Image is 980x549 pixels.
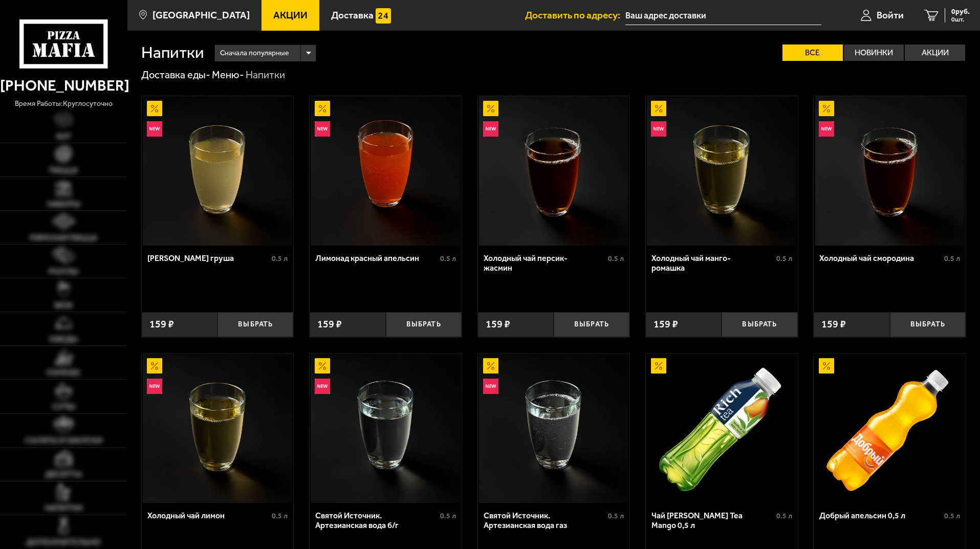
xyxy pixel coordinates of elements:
[608,512,624,520] span: 0.5 л
[315,358,330,374] img: Акционный
[484,511,606,530] div: Святой Источник. Артезианская вода газ
[311,354,460,503] img: Святой Источник. Артезианская вода б/г
[143,354,292,503] img: Холодный чай лимон
[483,101,498,116] img: Акционный
[142,354,294,503] a: АкционныйНовинкаХолодный чай лимон
[646,354,798,503] a: АкционныйЧай Rich Green Tea Mango 0,5 л
[951,8,970,15] span: 0 руб.
[815,96,965,246] img: Холодный чай смородина
[819,358,834,374] img: Акционный
[315,121,330,137] img: Новинка
[890,312,966,337] button: Выбрать
[315,379,330,394] img: Новинка
[147,121,162,137] img: Новинка
[315,511,438,530] div: Святой Источник. Артезианская вода б/г
[141,45,204,61] h1: Напитки
[646,96,798,246] a: АкционныйНовинкаХолодный чай манго-ромашка
[440,512,456,520] span: 0.5 л
[819,511,942,520] div: Добрый апельсин 0,5 л
[625,6,821,25] input: Ваш адрес доставки
[647,96,796,246] img: Холодный чай манго-ромашка
[45,470,82,478] span: Десерты
[647,354,796,503] img: Чай Rich Green Tea Mango 0,5 л
[819,253,942,263] div: Холодный чай смородина
[877,10,904,20] span: Войти
[376,8,391,24] img: 15daf4d41897b9f0e9f617042186c801.svg
[905,45,965,61] label: Акции
[814,96,966,246] a: АкционныйНовинкаХолодный чай смородина
[651,101,666,116] img: Акционный
[651,358,666,374] img: Акционный
[147,253,270,263] div: [PERSON_NAME] груша
[153,10,250,20] span: [GEOGRAPHIC_DATA]
[147,101,162,116] img: Акционный
[478,354,630,503] a: АкционныйНовинкаСвятой Источник. Артезианская вода газ
[776,254,792,263] span: 0.5 л
[554,312,629,337] button: Выбрать
[722,312,797,337] button: Выбрать
[273,10,308,20] span: Акции
[944,512,960,520] span: 0.5 л
[143,96,292,246] img: Лимонад груша
[52,403,75,411] span: Супы
[814,354,966,503] a: АкционныйДобрый апельсин 0,5 л
[819,121,834,137] img: Новинка
[776,512,792,520] span: 0.5 л
[821,319,846,330] span: 159 ₽
[212,69,244,81] a: Меню-
[651,253,774,273] div: Холодный чай манго-ромашка
[654,319,678,330] span: 159 ₽
[315,253,438,263] div: Лимонад красный апельсин
[272,254,288,263] span: 0.5 л
[147,358,162,374] img: Акционный
[49,166,78,174] span: Пицца
[142,96,294,246] a: АкционныйНовинкаЛимонад груша
[486,319,510,330] span: 159 ₽
[944,254,960,263] span: 0.5 л
[217,312,293,337] button: Выбрать
[331,10,374,20] span: Доставка
[525,10,625,20] span: Доставить по адресу:
[311,96,460,246] img: Лимонад красный апельсин
[47,200,80,208] span: Наборы
[47,369,80,377] span: Горячее
[30,234,97,242] span: Римская пицца
[483,379,498,394] img: Новинка
[25,436,102,445] span: Салаты и закуски
[440,254,456,263] span: 0.5 л
[844,45,904,61] label: Новинки
[56,133,72,141] span: Хит
[147,379,162,394] img: Новинка
[26,538,101,546] span: Дополнительно
[651,121,666,137] img: Новинка
[483,358,498,374] img: Акционный
[651,511,774,530] div: Чай [PERSON_NAME] Tea Mango 0,5 л
[272,512,288,520] span: 0.5 л
[315,101,330,116] img: Акционный
[484,253,606,273] div: Холодный чай персик-жасмин
[54,301,73,310] span: WOK
[819,101,834,116] img: Акционный
[782,45,843,61] label: Все
[310,354,462,503] a: АкционныйНовинкаСвятой Источник. Артезианская вода б/г
[951,16,970,23] span: 0 шт.
[220,43,289,63] span: Сначала популярные
[49,268,78,276] span: Роллы
[45,504,82,512] span: Напитки
[147,511,270,520] div: Холодный чай лимон
[149,319,174,330] span: 159 ₽
[310,96,462,246] a: АкционныйНовинкаЛимонад красный апельсин
[246,69,285,82] div: Напитки
[479,96,628,246] img: Холодный чай персик-жасмин
[483,121,498,137] img: Новинка
[386,312,462,337] button: Выбрать
[141,69,210,81] a: Доставка еды-
[479,354,628,503] img: Святой Источник. Артезианская вода газ
[608,254,624,263] span: 0.5 л
[49,335,78,343] span: Обеды
[815,354,965,503] img: Добрый апельсин 0,5 л
[478,96,630,246] a: АкционныйНовинкаХолодный чай персик-жасмин
[317,319,342,330] span: 159 ₽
